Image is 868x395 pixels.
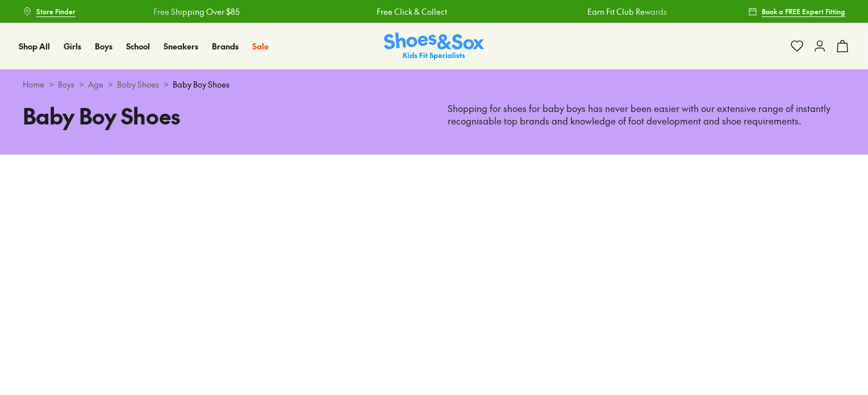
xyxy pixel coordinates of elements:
[64,40,81,52] a: Girls
[117,78,159,90] a: Baby Shoes
[23,78,44,90] a: Home
[212,40,239,52] a: Brands
[252,40,269,52] span: Sale
[377,6,447,18] a: Free Click & Collect
[23,99,420,132] h1: Baby Boy Shoes
[164,40,198,52] a: Sneakers
[88,78,103,90] a: Age
[126,40,150,52] span: School
[58,78,74,90] a: Boys
[19,40,50,52] span: Shop All
[153,6,240,18] a: Free Shipping Over $85
[23,78,845,90] div: > > > >
[164,40,198,52] span: Sneakers
[748,1,845,22] a: Book a FREE Expert Fitting
[36,6,76,16] span: Store Finder
[587,6,667,18] a: Earn Fit Club Rewards
[762,6,845,16] span: Book a FREE Expert Fitting
[384,32,484,60] img: SNS_Logo_Responsive.svg
[212,40,239,52] span: Brands
[23,1,76,22] a: Store Finder
[95,40,112,52] a: Boys
[252,40,269,52] a: Sale
[95,40,112,52] span: Boys
[448,102,845,127] p: Shopping for shoes for baby boys has never been easier with our extensive range of instantly reco...
[384,32,484,60] a: Shoes & Sox
[173,78,229,90] span: Baby Boy Shoes
[19,40,50,52] a: Shop All
[64,40,81,52] span: Girls
[126,40,150,52] a: School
